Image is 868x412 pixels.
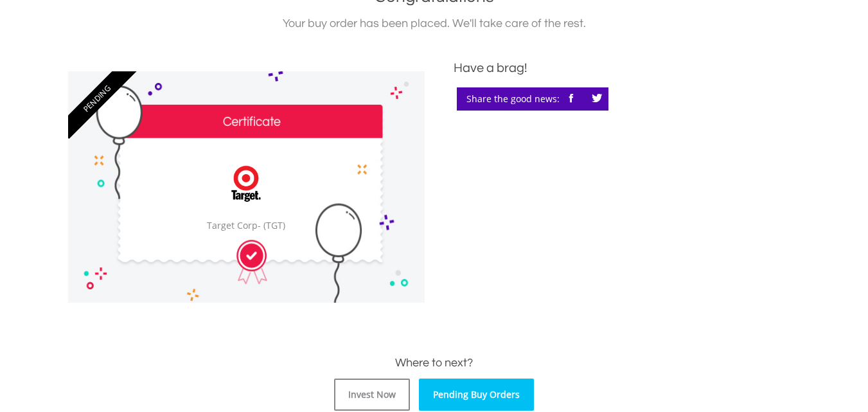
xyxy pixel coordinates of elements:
div: Your buy order has been placed. We'll take care of the rest. [68,15,801,33]
div: Target Corp [184,220,308,233]
a: Invest Now [334,379,410,411]
div: Have a brag! [454,58,801,78]
h3: Where to next? [68,354,801,372]
img: EQU.US.TGT.png [199,154,293,213]
div: Share the good news: [457,87,608,111]
span: - (TGT) [258,220,285,232]
a: Pending Buy Orders [419,379,534,411]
